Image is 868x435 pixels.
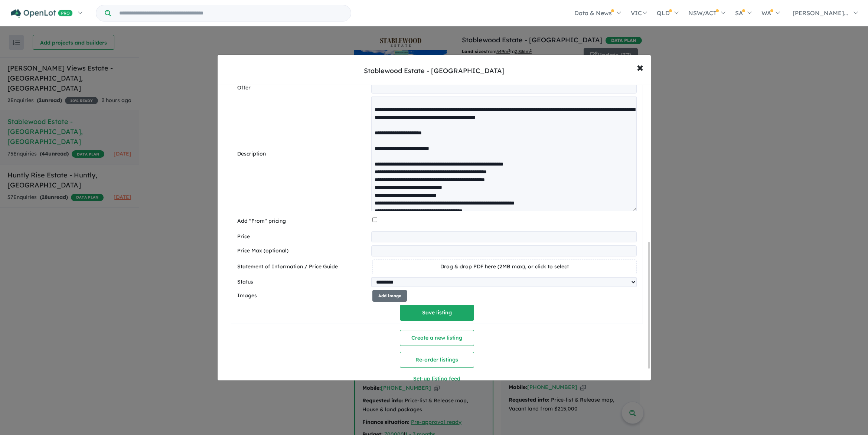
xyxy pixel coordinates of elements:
label: Statement of Information / Price Guide [237,262,369,271]
span: × [637,59,643,75]
label: Price [237,232,369,241]
button: Set-up listing feed [334,371,540,387]
button: Create a new listing [400,330,474,346]
button: Re-order listings [400,352,474,368]
button: Add image [372,290,407,302]
button: Save listing [400,305,474,321]
input: Try estate name, suburb, builder or developer [112,5,349,21]
label: Add "From" pricing [237,217,369,226]
label: Offer [237,84,369,92]
label: Description [237,150,369,158]
label: Images [237,291,369,300]
span: [PERSON_NAME]... [793,9,848,17]
div: Stablewood Estate - [GEOGRAPHIC_DATA] [364,66,505,76]
img: Openlot PRO Logo White [11,9,73,18]
label: Status [237,278,369,287]
label: Price Max (optional) [237,246,369,255]
span: Drag & drop PDF here (2MB max), or click to select [440,263,569,270]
